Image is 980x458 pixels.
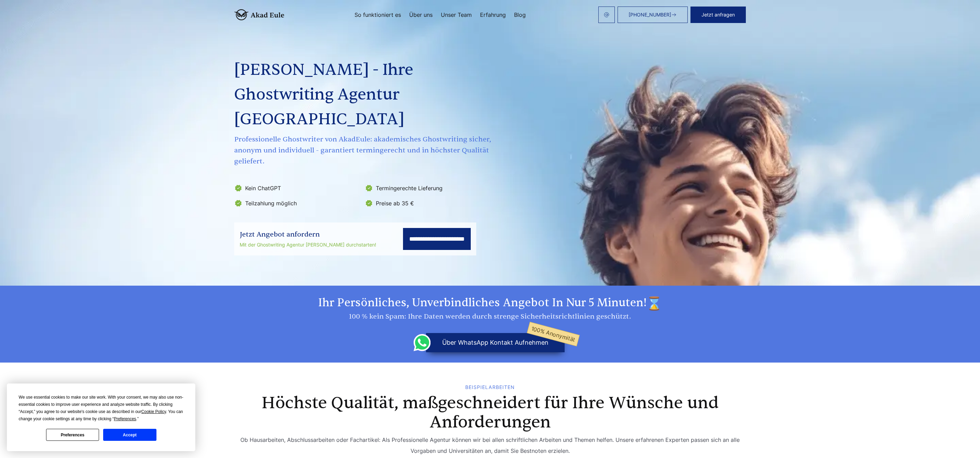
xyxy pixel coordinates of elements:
img: email [604,12,609,18]
li: Termingerechte Lieferung [365,183,491,194]
span: Professionelle Ghostwriter von AkadEule: akademisches Ghostwriting sicher, anonym und individuell... [234,134,493,167]
div: Mit der Ghostwriting Agentur [PERSON_NAME] durchstarten! [240,241,376,249]
button: über WhatsApp Kontakt aufnehmen100% Anonymität [426,333,565,352]
li: Kein ChatGPT [234,183,361,194]
button: Jetzt anfragen [690,7,746,23]
button: Accept [103,429,156,441]
span: Cookie Policy [141,409,166,414]
button: Preferences [46,429,99,441]
h1: [PERSON_NAME] - Ihre Ghostwriting Agentur [GEOGRAPHIC_DATA] [234,58,493,132]
span: 100% Anonymität [527,322,580,346]
span: Preferences [114,416,136,421]
div: We use essential cookies to make our site work. With your consent, we may also use non-essential ... [19,394,184,423]
div: Cookie Consent Prompt [7,383,195,451]
a: [PHONE_NUMBER] [618,7,688,23]
div: Ob Hausarbeiten, Abschlussarbeiten oder Fachartikel: Als Professionelle Agentur können wir bei al... [234,434,746,456]
h2: Ihr persönliches, unverbindliches Angebot in nur 5 Minuten! [234,296,746,311]
li: Teilzahlung möglich [234,198,361,209]
div: 100 % kein Spam: Ihre Daten werden durch strenge Sicherheitsrichtlinien geschützt. [234,311,746,322]
div: Jetzt Angebot anfordern [240,229,376,240]
img: time [647,296,662,311]
img: logo [234,9,284,20]
li: Preise ab 35 € [365,198,491,209]
a: Unser Team [441,12,472,18]
h2: Höchste Qualität, maßgeschneidert für Ihre Wünsche und Anforderungen [247,393,733,432]
span: [PHONE_NUMBER] [629,12,671,18]
a: Blog [514,12,526,18]
a: Erfahrung [480,12,506,18]
a: Über uns [409,12,433,18]
div: BEISPIELARBEITEN [234,385,746,390]
a: So funktioniert es [355,12,401,18]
